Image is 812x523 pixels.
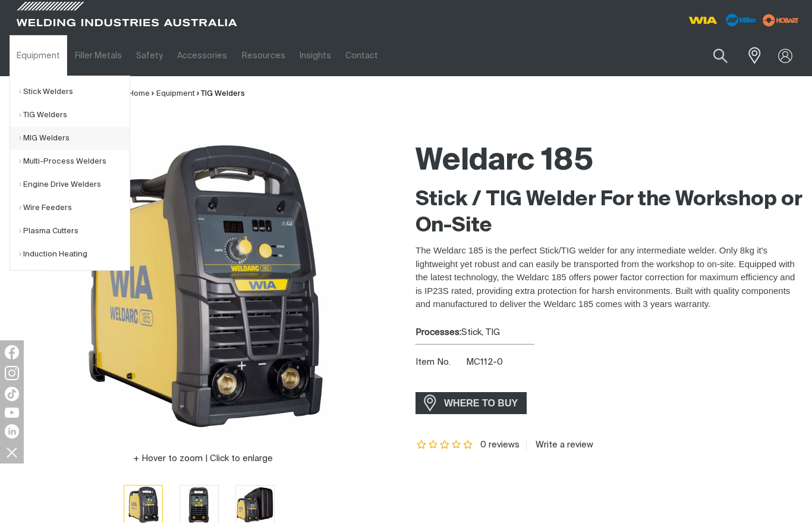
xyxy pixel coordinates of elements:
a: TIG Welders [19,104,130,127]
h2: Stick / TIG Welder For the Workshop or On-Site [416,187,802,239]
a: MIG Welders [19,127,130,150]
img: YouTube [5,408,19,418]
a: Stick Welders [19,80,130,104]
nav: Main [10,35,605,76]
nav: Breadcrumb [128,88,245,100]
a: Multi-Process Welders [19,150,130,173]
p: The Weldarc 185 is the perfect Stick/TIG welder for any intermediate welder. Only 8kg it's lightw... [416,244,802,311]
img: Instagram [5,366,19,380]
a: Home [128,90,150,98]
a: Accessories [170,35,234,76]
a: Plasma Cutters [19,220,130,243]
a: Engine Drive Welders [19,173,130,196]
ul: Equipment Submenu [10,76,130,271]
button: Search products [700,42,741,70]
button: Hover to zoom | Click to enlarge [126,452,280,466]
img: TikTok [5,387,19,401]
input: Product name or item number... [685,42,741,70]
img: Facebook [5,345,19,359]
img: miller [759,11,802,29]
img: Weldarc 185 [55,136,352,434]
a: Equipment [156,90,195,98]
a: Wire Feeders [19,196,130,220]
a: Equipment [10,35,67,76]
img: hide socials [2,442,22,462]
a: TIG Welders [201,90,245,98]
img: LinkedIn [5,424,19,439]
a: Safety [129,35,170,76]
a: Filler Metals [67,35,128,76]
a: Induction Heating [19,243,130,266]
div: Stick, TIG [416,326,802,340]
h1: Weldarc 185 [416,142,802,181]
